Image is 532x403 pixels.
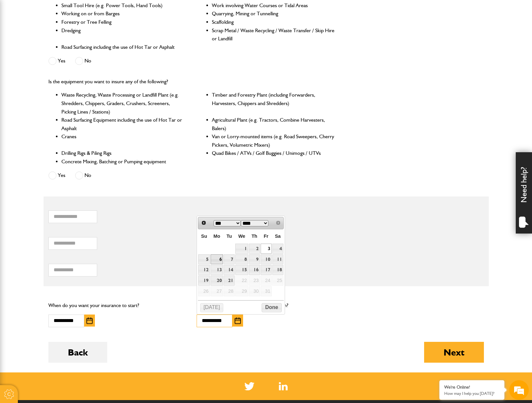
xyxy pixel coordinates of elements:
li: Van or Lorry-mounted items (e.g. Road Sweepers, Cherry Pickers, Volumetric Mixers) [212,132,335,149]
span: Friday [264,234,268,239]
label: Yes [48,171,65,180]
a: 5 [198,254,210,264]
button: Next [424,342,484,363]
li: Agricultural Plant (e.g. Tractors, Combine Harvesters, Balers) [212,116,335,132]
a: 4 [272,244,283,254]
img: Twitter [244,382,254,390]
a: 1 [235,244,248,254]
a: 16 [249,265,260,275]
div: We're Online! [444,384,500,390]
a: 12 [198,265,210,275]
a: 14 [224,265,235,275]
label: No [75,171,91,180]
li: Timber and Forestry Plant (including Forwarders, Harvesters, Chippers and Shredders) [212,91,335,116]
button: [DATE] [200,303,224,312]
a: 8 [235,254,248,264]
li: Drilling Rigs & Piling Rigs [61,149,185,157]
li: Forestry or Tree Felling [61,18,185,26]
button: Back [48,342,107,363]
li: Road Surfacing including the use of Hot Tar or Asphalt [61,43,185,51]
span: Sunday [201,234,207,239]
label: No [75,57,91,65]
span: Prev [201,220,206,225]
span: Saturday [275,234,281,239]
li: Cranes [61,132,185,149]
a: 19 [198,275,210,286]
a: 11 [272,254,283,264]
a: 2 [249,244,260,254]
li: Work involving Water Courses or Tidal Areas [212,1,335,10]
a: 18 [272,265,283,275]
a: 6 [211,254,223,264]
a: 7 [224,254,235,264]
a: 21 [224,275,235,286]
li: Quad Bikes / ATVs / Golf Buggies / Unimogs / UTVs [212,149,335,157]
a: 20 [211,275,223,286]
button: Done [262,303,281,312]
li: Working on or from Barges [61,9,185,18]
a: 9 [249,254,260,264]
p: How may I help you today? [444,391,500,396]
span: Tuesday [227,234,232,239]
span: Thursday [252,234,257,239]
img: Choose date [86,317,93,324]
li: Concrete Mixing, Batching or Pumping equipment [61,157,185,166]
p: When do you want your insurance to start? [48,301,187,310]
a: 3 [261,244,272,254]
div: Need help? [516,152,532,234]
li: Scrap Metal / Waste Recycling / Waste Transfer / Skip Hire or Landfill [212,26,335,43]
li: Quarrying, Mining or Tunnelling [212,9,335,18]
a: 10 [261,254,272,264]
li: Small Tool Hire (e.g. Power Tools, Hand Tools) [61,1,185,10]
img: Choose date [235,317,241,324]
a: 15 [235,265,248,275]
p: Is the equipment you want to insure any of the following? [48,77,335,86]
li: Dredging [61,26,185,43]
span: Monday [214,234,220,239]
span: Wednesday [238,234,245,239]
a: 17 [261,265,272,275]
a: 13 [211,265,223,275]
img: Linked In [279,382,288,390]
a: Prev [199,218,208,227]
li: Scaffolding [212,18,335,26]
a: LinkedIn [279,382,288,390]
li: Waste Recycling, Waste Processing or Landfill Plant (e.g. Shredders, Chippers, Graders, Crushers,... [61,91,185,116]
label: Yes [48,57,65,65]
li: Road Surfacing Equipment including the use of Hot Tar or Asphalt [61,116,185,132]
